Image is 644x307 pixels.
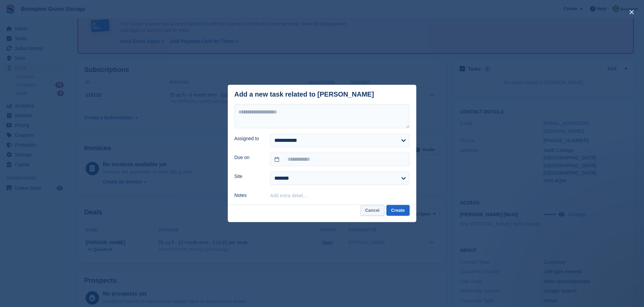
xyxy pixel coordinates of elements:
button: Create [387,205,409,216]
button: Add extra detail… [270,193,308,198]
button: close [626,7,637,18]
label: Assigned to [235,135,263,142]
label: Notes [235,192,263,199]
button: Cancel [361,205,385,216]
label: Due on [235,154,263,161]
div: Add a new task related to [PERSON_NAME] [235,91,374,98]
label: Site [235,173,263,180]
